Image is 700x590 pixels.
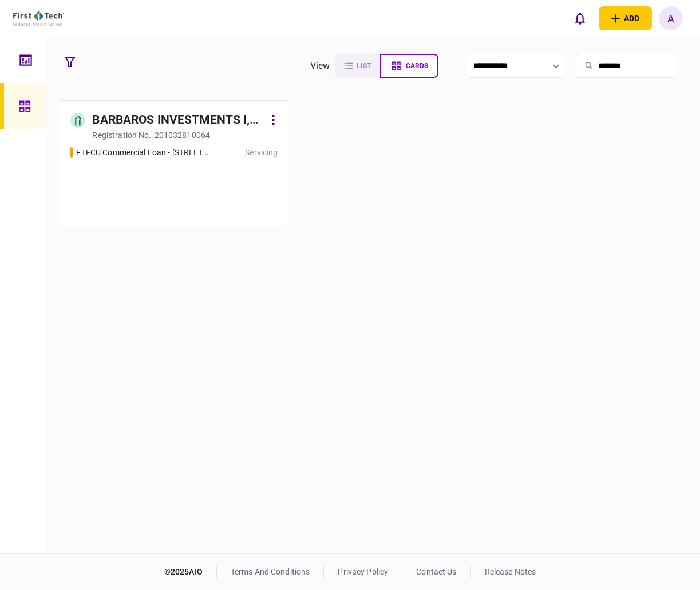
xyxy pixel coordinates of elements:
[245,147,278,159] div: Servicing
[485,567,536,576] a: release notes
[60,100,288,226] a: BARBAROS INVESTMENTS I, LLCregistration no.201032810064FTFCU Commercial Loan - 3777-3781 Larch Av...
[568,6,592,30] button: open notifications list
[406,62,428,70] span: cards
[357,62,371,70] span: list
[76,147,209,159] div: FTFCU Commercial Loan - 3777-3781 Larch Ave
[599,6,652,30] button: open adding identity options
[13,11,64,26] img: client company logo
[380,54,438,78] button: cards
[338,567,388,576] a: privacy policy
[164,566,217,578] div: © 2025 AIO
[659,6,683,30] button: A
[310,59,330,73] div: view
[231,567,310,576] a: terms and conditions
[92,129,151,141] div: registration no.
[335,54,380,78] button: list
[155,129,211,141] div: 201032810064
[416,567,456,576] a: contact us
[92,111,264,129] div: BARBAROS INVESTMENTS I, LLC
